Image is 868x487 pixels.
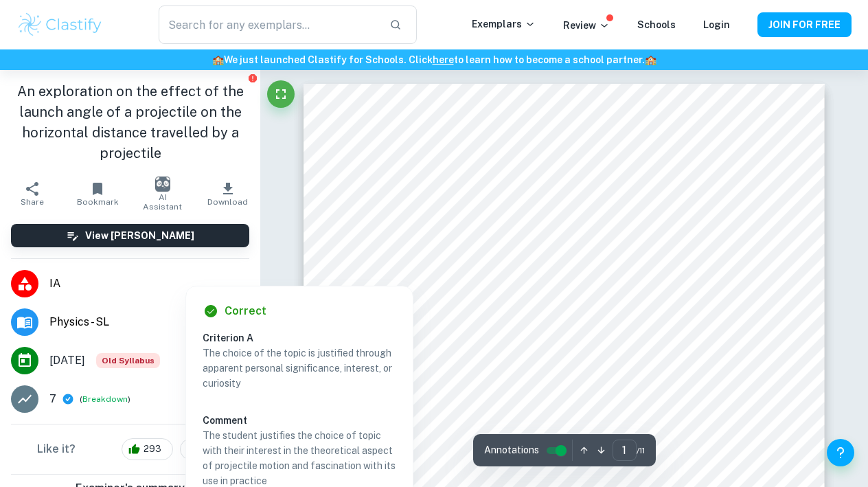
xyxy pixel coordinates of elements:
div: 293 [122,438,173,460]
span: IA [49,275,249,292]
h6: Like it? [37,441,76,457]
p: Exemplars [472,16,536,32]
a: here [433,54,454,65]
div: 13 [180,438,224,460]
span: 🏫 [212,54,224,65]
button: Breakdown [82,393,128,405]
p: Review [563,18,610,33]
h6: We just launched Clastify for Schools. Click to learn how to become a school partner. [3,52,865,67]
button: Download [195,174,260,213]
button: Fullscreen [267,80,295,108]
p: 7 [49,391,56,407]
div: Starting from the May 2025 session, the Physics IA requirements have changed. It's OK to refer to... [96,353,160,368]
span: / 11 [637,444,645,457]
h6: Correct [225,303,266,319]
p: The choice of the topic is justified through apparent personal significance, interest, or curiosity [203,346,396,391]
span: AI Assistant [139,192,187,212]
span: [DATE] [49,352,85,369]
a: Schools [637,19,676,30]
button: Help and Feedback [827,439,854,466]
span: Annotations [484,443,539,457]
span: ( ) [80,393,130,406]
span: 293 [136,442,169,456]
input: Search for any exemplars... [159,5,378,44]
button: Report issue [247,73,258,83]
img: AI Assistant [155,177,170,192]
span: Share [21,197,44,207]
h6: View [PERSON_NAME] [85,228,194,243]
h6: Comment [203,413,396,428]
span: Bookmark [77,197,119,207]
button: JOIN FOR FREE [757,12,852,37]
button: Bookmark [65,174,130,213]
h6: Criterion A [203,330,407,346]
span: 🏫 [645,54,656,65]
button: AI Assistant [130,174,196,213]
span: Old Syllabus [96,353,160,368]
button: View [PERSON_NAME] [11,224,249,247]
span: Download [207,197,248,207]
h1: An exploration on the effect of the launch angle of a projectile on the horizontal distance trave... [11,81,249,163]
span: Physics - SL [49,314,249,330]
img: Clastify logo [16,11,104,38]
a: Login [703,19,730,30]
